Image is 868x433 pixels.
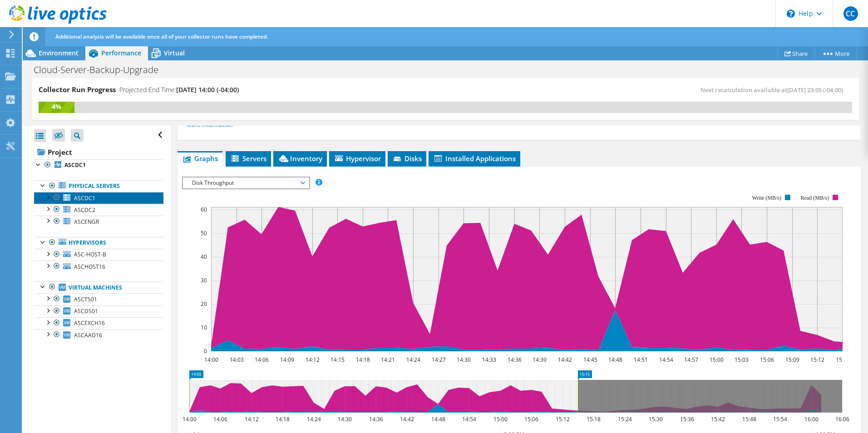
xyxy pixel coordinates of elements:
[810,356,824,364] text: 15:12
[201,300,207,308] text: 20
[734,356,748,364] text: 15:03
[74,194,95,202] span: ASCDC1
[176,85,239,94] span: [DATE] 14:00 (-04:00)
[330,356,344,364] text: 14:15
[305,356,319,364] text: 14:12
[34,192,163,204] a: ASCDC1
[74,319,105,327] span: ASCEXCH16
[801,195,829,201] text: Read (MB/s)
[64,161,86,169] b: ASCDC1
[34,317,163,329] a: ASCEXCH16
[608,356,622,364] text: 14:48
[752,195,781,201] text: Write (MB/s)
[187,121,240,128] a: More Information
[399,415,414,423] text: 14:42
[392,154,422,163] span: Disks
[34,180,163,192] a: Physical Servers
[759,356,774,364] text: 15:06
[431,356,445,364] text: 14:27
[835,356,849,364] text: 15:15
[742,415,756,423] text: 15:48
[659,356,673,364] text: 14:54
[278,154,322,163] span: Inventory
[34,249,163,261] a: ASC-HOST-B
[34,216,163,227] a: ASCENGR
[201,276,207,284] text: 30
[433,154,516,163] span: Installed Applications
[507,356,521,364] text: 14:36
[380,356,395,364] text: 14:21
[337,415,351,423] text: 14:30
[334,154,381,163] span: Hypervisor
[680,415,694,423] text: 15:36
[74,307,98,315] span: ASCDS01
[30,65,173,75] h1: Cloud-Server-Backup-Upgrade
[34,305,163,317] a: ASCDS01
[34,261,163,272] a: ASCHOST16
[39,49,79,57] span: Environment
[74,263,105,271] span: ASCHOST16
[406,356,420,364] text: 14:24
[700,86,848,94] span: Next recalculation available at
[524,415,538,423] text: 15:06
[101,49,141,57] span: Performance
[201,253,207,261] text: 40
[74,206,95,214] span: ASCDC2
[532,356,546,364] text: 14:39
[586,415,600,423] text: 15:18
[39,102,74,112] div: 4%
[280,356,294,364] text: 14:09
[462,415,476,423] text: 14:54
[204,356,218,364] text: 14:00
[187,177,304,188] span: Disk Throughput
[787,10,795,18] svg: \n
[164,49,185,57] span: Virtual
[229,356,243,364] text: 14:03
[617,415,631,423] text: 15:24
[254,356,268,364] text: 14:06
[74,251,106,258] span: ASC-HOST-B
[555,415,569,423] text: 15:12
[230,154,266,163] span: Servers
[34,293,163,305] a: ASCTS01
[34,204,163,216] a: ASCDC2
[710,415,725,423] text: 15:42
[835,415,849,423] text: 16:06
[201,229,207,237] text: 50
[583,356,597,364] text: 14:45
[275,415,289,423] text: 14:18
[201,324,207,331] text: 10
[55,33,268,40] span: Additional analysis will be available once all of your collector runs have completed.
[773,415,787,423] text: 15:54
[557,356,572,364] text: 14:42
[482,356,496,364] text: 14:33
[306,415,321,423] text: 14:24
[648,415,662,423] text: 15:30
[456,356,470,364] text: 14:30
[785,356,799,364] text: 15:09
[633,356,647,364] text: 14:51
[204,347,207,355] text: 0
[777,46,815,60] a: Share
[34,159,163,171] a: ASCDC1
[787,86,843,94] span: [DATE] 23:05 (-04:00)
[34,145,163,159] a: Project
[843,6,858,21] span: CC
[34,237,163,249] a: Hypervisors
[369,415,383,423] text: 14:36
[201,206,207,213] text: 60
[493,415,507,423] text: 15:00
[119,85,239,95] h4: Projected End Time:
[814,46,857,60] a: More
[709,356,723,364] text: 15:00
[244,415,258,423] text: 14:12
[74,295,97,303] span: ASCTS01
[355,356,370,364] text: 14:18
[684,356,698,364] text: 14:57
[182,154,218,163] span: Graphs
[804,415,818,423] text: 16:00
[74,331,102,339] span: ASCAAD16
[74,218,99,226] span: ASCENGR
[431,415,445,423] text: 14:48
[34,329,163,341] a: ASCAAD16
